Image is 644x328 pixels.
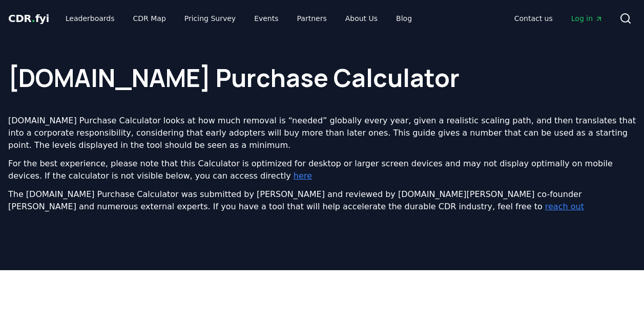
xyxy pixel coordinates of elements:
h1: [DOMAIN_NAME] Purchase Calculator [8,45,636,90]
span: Log in [571,13,603,24]
span: CDR fyi [8,12,49,25]
a: Pricing Survey [176,9,244,28]
a: About Us [337,9,386,28]
a: CDR Map [125,9,174,28]
span: . [32,12,35,25]
nav: Main [57,9,420,28]
a: here [294,171,312,181]
a: reach out [545,202,584,211]
a: Blog [388,9,420,28]
a: Leaderboards [57,9,123,28]
nav: Main [506,9,611,28]
a: Log in [563,9,611,28]
a: Partners [289,9,335,28]
a: Events [246,9,286,28]
p: [DOMAIN_NAME] Purchase Calculator looks at how much removal is “needed” globally every year, give... [8,115,636,151]
p: The [DOMAIN_NAME] Purchase Calculator was submitted by [PERSON_NAME] and reviewed by [DOMAIN_NAME... [8,188,636,213]
a: CDR.fyi [8,11,49,26]
p: For the best experience, please note that this Calculator is optimized for desktop or larger scre... [8,158,636,182]
a: Contact us [506,9,561,28]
